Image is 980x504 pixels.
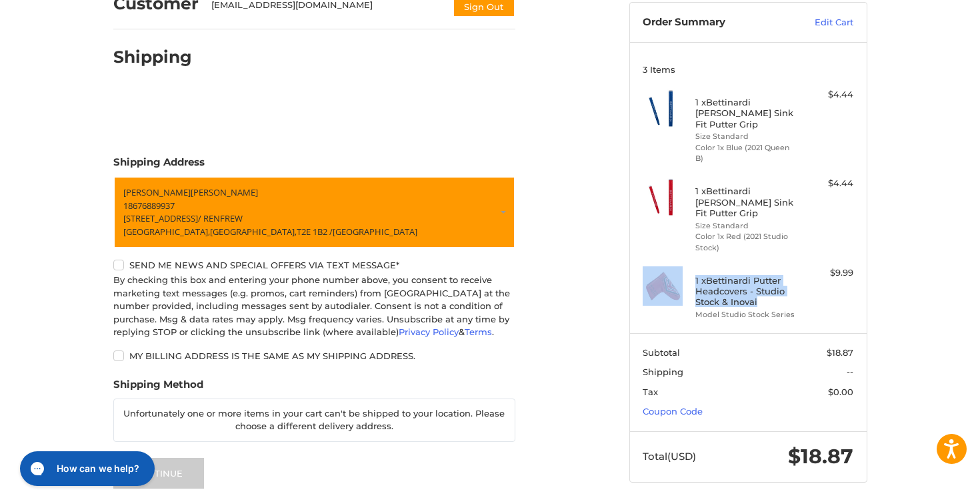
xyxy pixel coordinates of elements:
[801,177,853,190] div: $4.44
[113,274,515,339] div: By checking this box and entering your phone number above, you consent to receive marketing text ...
[191,186,258,198] span: [PERSON_NAME]
[123,225,210,237] span: [GEOGRAPHIC_DATA],
[643,450,696,463] span: Total (USD)
[113,176,515,248] a: Enter or select a different address
[695,275,797,308] h4: 1 x Bettinardi Putter Headcovers - Studio Stock & Inovai
[643,387,658,397] span: Tax
[786,16,853,29] a: Edit Cart
[695,97,797,130] h4: 1 x Bettinardi [PERSON_NAME] Sink Fit Putter Grip
[847,366,853,377] span: --
[123,186,191,198] span: [PERSON_NAME]
[643,64,853,75] h3: 3 Items
[643,347,680,358] span: Subtotal
[827,347,853,358] span: $18.87
[643,366,683,377] span: Shipping
[113,47,192,67] h2: Shipping
[198,212,243,224] span: / RENFREW
[123,212,198,224] span: [STREET_ADDRESS]
[695,220,797,232] li: Size Standard
[695,231,797,253] li: Color 1x Red (2021 Studio Stock)
[113,458,204,489] button: Continue
[828,387,853,397] span: $0.00
[210,225,297,237] span: [GEOGRAPHIC_DATA],
[13,447,159,491] iframe: Gorgias live chat messenger
[801,88,853,101] div: $4.44
[695,142,797,164] li: Color 1x Blue (2021 Queen B)
[695,309,797,320] li: Model Studio Stock Series
[113,260,515,270] label: Send me news and special offers via text message*
[123,199,175,211] span: 18676889937
[113,350,515,361] label: My billing address is the same as my shipping address.
[333,225,417,237] span: [GEOGRAPHIC_DATA]
[801,266,853,280] div: $9.99
[297,225,333,237] span: T2E 1B2 /
[643,406,703,417] a: Coupon Code
[695,131,797,142] li: Size Standard
[399,326,459,337] a: Privacy Policy
[113,155,205,176] legend: Shipping Address
[788,444,853,469] span: $18.87
[113,377,203,399] legend: Shipping Method
[114,401,515,440] p: Unfortunately one or more items in your cart can't be shipped to your location. Please choose a d...
[695,186,797,218] h4: 1 x Bettinardi [PERSON_NAME] Sink Fit Putter Grip
[465,326,492,337] a: Terms
[643,16,786,29] h3: Order Summary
